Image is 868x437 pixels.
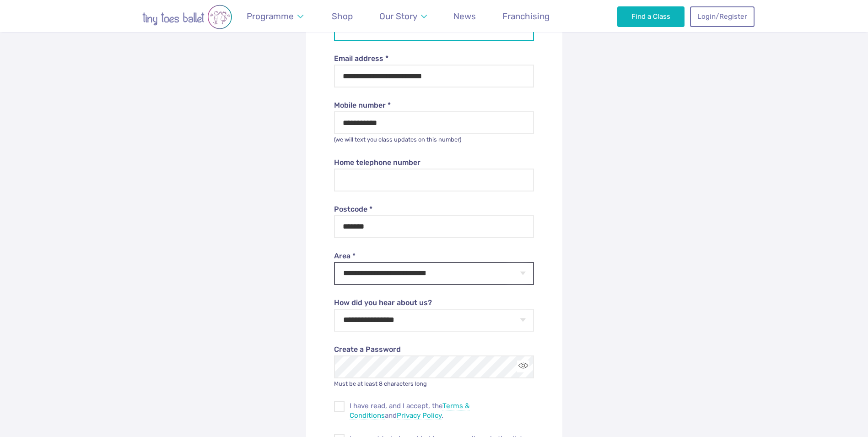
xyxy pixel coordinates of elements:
label: Area * [334,251,534,261]
span: I have read, and I accept, the and . [350,401,534,421]
span: News [453,11,476,22]
a: Franchising [498,5,554,27]
a: Privacy Policy [397,411,442,420]
img: tiny toes ballet [114,5,260,29]
label: Postcode * [334,204,534,214]
a: Find a Class [617,6,685,27]
label: Home telephone number [334,158,534,168]
label: Email address * [334,54,534,64]
a: Shop [328,5,357,27]
label: Create a Password [334,344,534,355]
span: Programme [247,11,294,22]
span: Franchising [502,11,550,22]
a: Terms & Conditions [350,402,470,420]
a: Login/Register [690,6,754,27]
small: Must be at least 8 characters long [334,380,427,387]
a: Programme [243,5,308,27]
a: News [449,5,480,27]
button: Toggle password visibility [517,361,529,373]
label: Mobile number * [334,100,534,110]
a: Our Story [375,5,431,27]
small: (we will text you class updates on this number) [334,136,461,143]
span: Shop [332,11,353,22]
span: Our Story [379,11,417,22]
label: How did you hear about us? [334,298,534,308]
